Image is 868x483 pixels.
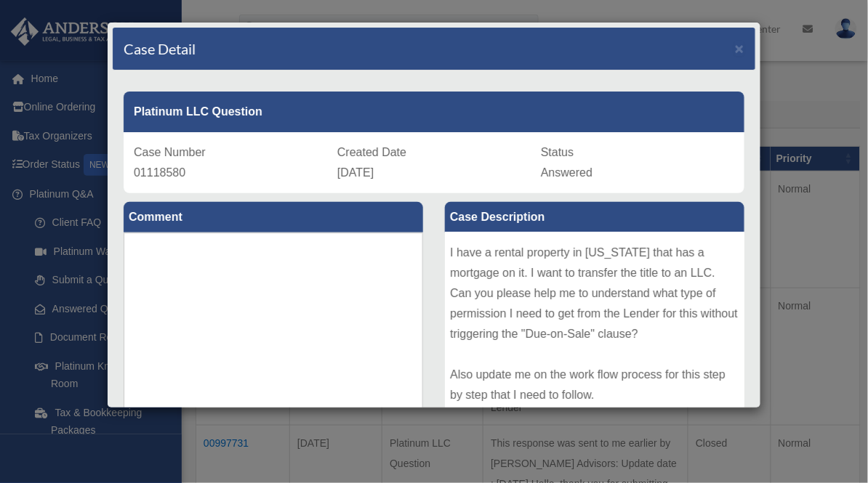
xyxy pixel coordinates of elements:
[337,146,406,158] span: Created Date
[134,146,206,158] span: Case Number
[134,166,185,179] span: 01118580
[445,202,744,232] label: Case Description
[445,232,744,450] div: I am updated this question since I just watched [PERSON_NAME] vide on You Tube at this link: [URL...
[735,40,744,57] span: ×
[541,166,592,179] span: Answered
[735,41,744,56] button: Close
[337,166,374,179] span: [DATE]
[124,92,744,132] div: Platinum LLC Question
[124,38,196,59] h4: Case Detail
[541,146,574,158] span: Status
[124,202,423,232] label: Comment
